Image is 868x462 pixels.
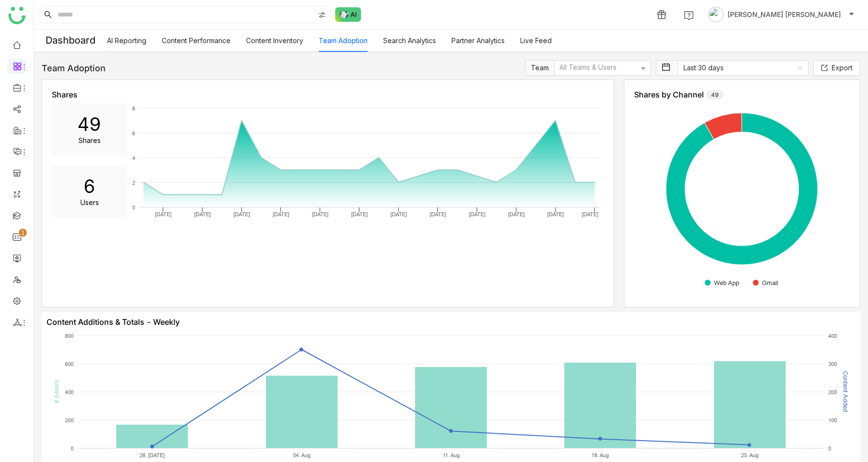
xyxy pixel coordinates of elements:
a: Content Performance [162,36,231,45]
div: Team Adoption [42,63,106,73]
text: 0 [132,204,135,211]
text: 400 [65,389,74,396]
nz-badge-sup: 1 [19,229,27,237]
text: 25. Aug [741,452,759,459]
a: AI Reporting [107,36,146,45]
nz-select-item: Last 30 days [683,61,803,75]
button: [PERSON_NAME] [PERSON_NAME] [706,7,856,22]
text: 400 [828,333,837,339]
text: 0 [828,445,831,452]
img: ask-buddy-normal.svg [335,7,361,22]
text: 200 [828,389,837,396]
div: Content Additions & Totals - Weekly [46,317,855,327]
text: [DATE] [469,211,485,218]
text: [DATE] [508,211,525,218]
div: Shares [77,135,101,146]
text: [DATE] [194,211,211,218]
text: 8 [132,105,135,112]
div: 49 [706,90,724,99]
text: 600 [65,361,74,367]
text: 28. [DATE] [139,452,165,459]
p: 1 [21,228,25,238]
text: Web App [714,279,739,287]
text: 0 [71,445,74,452]
div: Shares by Channel [634,90,850,99]
text: 200 [65,417,74,424]
div: 6 [77,175,101,197]
text: [DATE] [430,211,446,218]
a: Partner Analytics [451,36,505,45]
button: Export [813,60,860,76]
span: [PERSON_NAME] [PERSON_NAME] [728,9,841,20]
text: [DATE] [273,211,289,218]
div: Shares [52,90,604,99]
text: 6 [132,130,135,137]
a: Search Analytics [383,36,436,45]
text: 100 [828,417,837,424]
a: Team Adoption [319,36,368,45]
div: Users [77,197,101,208]
text: 4 [132,155,135,161]
text: 2 [132,179,135,186]
text: 300 [828,361,837,367]
text: 04. Aug [293,452,310,459]
a: Content Inventory [246,36,303,45]
text: [DATE] [390,211,407,218]
text: [DATE] [155,211,171,218]
div: Dashboard [34,30,107,52]
text: [DATE] [547,211,564,218]
span: Team [531,64,549,72]
img: logo [8,7,26,24]
span: Export [832,63,852,73]
text: [DATE] [233,211,250,218]
text: Gmail [762,279,778,287]
text: Content Added [842,371,850,413]
img: help.svg [684,11,694,20]
text: 11. Aug [443,452,460,459]
text: # Assets [52,380,60,403]
div: 49 [77,113,101,135]
text: [DATE] [582,211,598,218]
img: search-type.svg [318,11,326,19]
text: [DATE] [351,211,368,218]
text: 18. Aug [591,452,609,459]
img: avatar [708,7,724,22]
text: [DATE] [312,211,328,218]
text: 800 [65,333,74,339]
a: Live Feed [520,36,552,45]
